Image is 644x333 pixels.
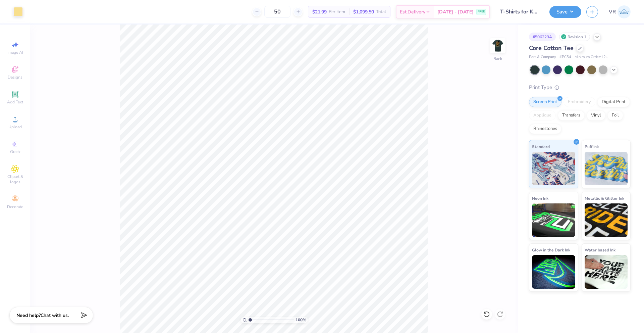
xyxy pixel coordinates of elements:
[7,204,23,209] span: Decorate
[585,143,599,150] span: Puff Ink
[532,246,570,253] span: Glow in the Dark Ink
[532,152,575,185] img: Standard
[559,54,571,60] span: # PC54
[10,149,20,154] span: Greek
[529,84,631,91] div: Print Type
[585,255,628,289] img: Water based Ink
[491,39,504,52] img: Back
[532,203,575,237] img: Neon Ink
[529,97,561,107] div: Screen Print
[585,152,628,185] img: Puff Ink
[3,174,27,185] span: Clipart & logos
[585,246,615,253] span: Water based Ink
[376,8,386,15] span: Total
[585,195,624,202] span: Metallic & Glitter Ink
[618,5,631,18] img: Vincent Roxas
[587,110,605,121] div: Vinyl
[8,75,22,80] span: Designs
[264,6,290,18] input: – –
[478,9,485,14] span: FREE
[312,8,327,15] span: $21.99
[16,312,41,319] strong: Need help?
[529,44,574,52] span: Core Cotton Tee
[529,124,561,134] div: Rhinestones
[597,97,630,107] div: Digital Print
[7,99,23,105] span: Add Text
[558,110,585,121] div: Transfers
[609,8,616,16] span: VR
[400,8,425,15] span: Est. Delivery
[607,110,623,121] div: Foil
[559,33,590,41] div: Revision 1
[7,50,23,55] span: Image AI
[532,143,550,150] span: Standard
[549,6,581,18] button: Save
[495,5,544,18] input: Untitled Design
[575,54,608,60] span: Minimum Order: 12 +
[585,203,628,237] img: Metallic & Glitter Ink
[529,110,556,121] div: Applique
[609,5,631,18] a: VR
[532,255,575,289] img: Glow in the Dark Ink
[353,8,374,15] span: $1,099.50
[8,124,22,130] span: Upload
[493,56,502,62] div: Back
[329,8,345,15] span: Per Item
[41,312,69,319] span: Chat with us.
[529,33,556,41] div: # 506223A
[532,195,548,202] span: Neon Ink
[437,8,474,15] span: [DATE] - [DATE]
[296,317,306,323] span: 100 %
[529,54,556,60] span: Port & Company
[563,97,595,107] div: Embroidery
